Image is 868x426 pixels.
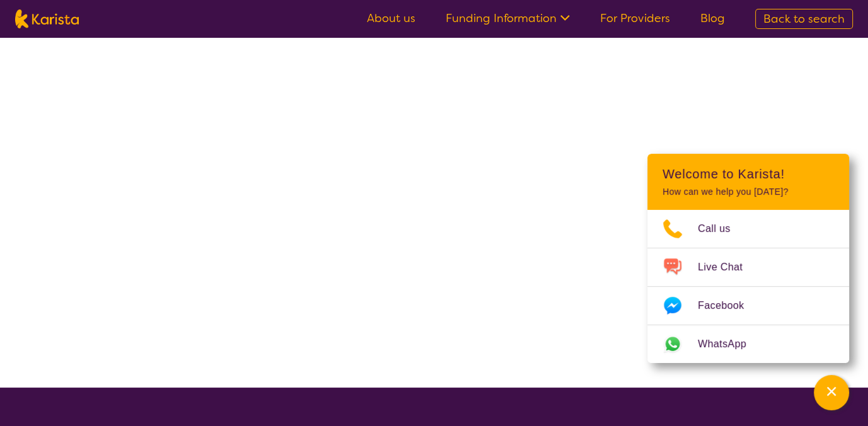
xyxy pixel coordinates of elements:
[446,11,570,26] a: Funding Information
[663,187,834,197] p: How can we help you [DATE]?
[600,11,670,26] a: For Providers
[367,11,415,26] a: About us
[15,9,79,28] img: Karista logo
[698,219,746,238] span: Call us
[647,325,849,363] a: Web link opens in a new tab.
[647,154,849,363] div: Channel Menu
[755,9,853,29] a: Back to search
[698,296,759,315] span: Facebook
[700,11,725,26] a: Blog
[763,11,845,26] span: Back to search
[698,258,758,277] span: Live Chat
[814,375,849,410] button: Channel Menu
[663,166,834,181] h2: Welcome to Karista!
[698,335,761,354] span: WhatsApp
[647,210,849,363] ul: Choose channel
